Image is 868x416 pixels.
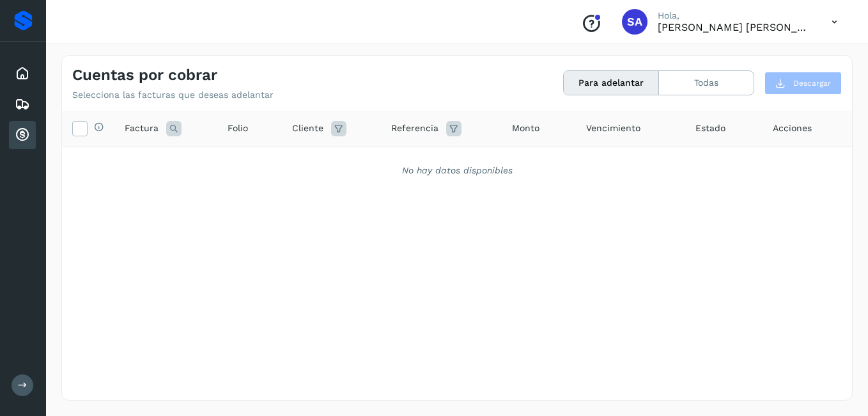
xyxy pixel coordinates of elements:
[764,72,842,95] button: Descargar
[292,122,323,135] span: Cliente
[658,10,811,21] p: Hola,
[658,21,811,33] p: Saul Armando Palacios Martinez
[773,122,812,135] span: Acciones
[793,77,831,89] span: Descargar
[512,122,539,135] span: Monto
[586,122,640,135] span: Vencimiento
[228,122,248,135] span: Folio
[79,164,835,177] div: No hay datos disponibles
[9,121,36,149] div: Cuentas por cobrar
[659,71,754,95] button: Todas
[72,90,274,100] p: Selecciona las facturas que deseas adelantar
[9,90,36,118] div: Embarques
[9,60,36,88] div: Inicio
[72,66,217,84] h4: Cuentas por cobrar
[564,71,659,95] button: Para adelantar
[695,122,725,135] span: Estado
[391,122,438,135] span: Referencia
[125,122,159,135] span: Factura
